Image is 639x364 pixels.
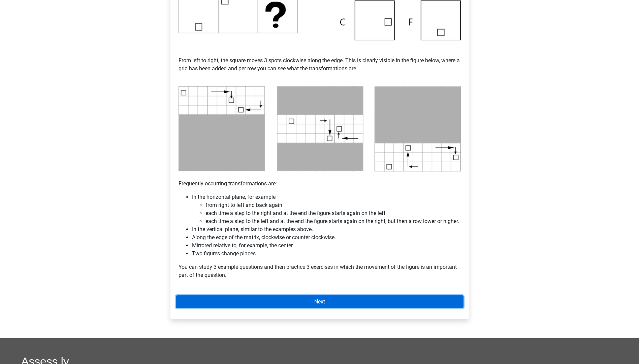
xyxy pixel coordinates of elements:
li: In the vertical plane, similar to the examples above. [192,225,461,233]
a: Next [176,295,464,308]
img: voorbeeld1_2.png [179,86,461,172]
li: Two figures change places [192,250,461,258]
li: Mirrored relative to, for example, the center. [192,242,461,250]
li: Along the edge of the matrix, clockwise or counter clockwise. [192,233,461,242]
li: from right to left and back again [205,201,461,209]
li: each time a step to the right and at the end the figure starts again on the left [205,209,461,217]
p: Frequently occurring transformations are: [179,172,461,188]
li: each time a step to the left and at the end the figure starts again on the right, but then a row ... [205,217,461,225]
p: You can study 3 example questions and then practice 3 exercises in which the movement of the figu... [179,263,461,279]
li: In the horizontal plane, for example [192,193,461,225]
p: From left to right, the square moves 3 spots clockwise along the edge. This is clearly visible in... [179,40,461,81]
